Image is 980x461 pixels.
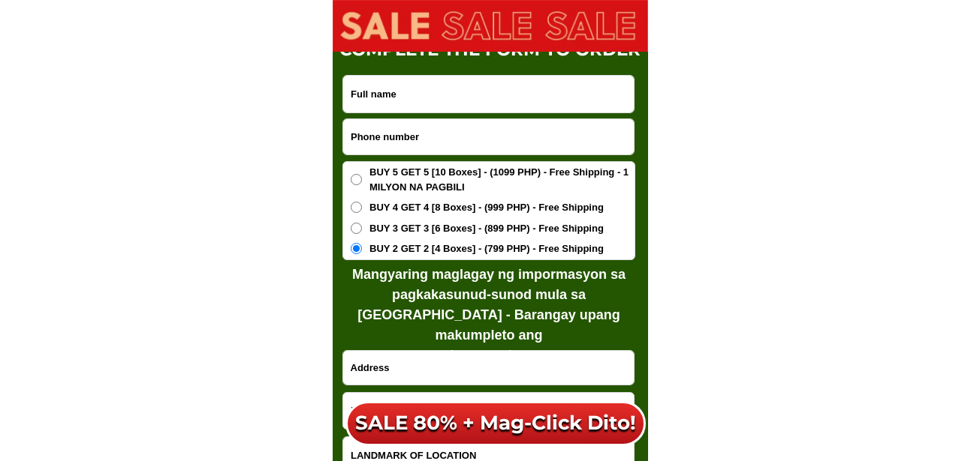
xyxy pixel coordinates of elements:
select: Select district [440,393,537,429]
input: Input phone_number [343,119,634,154]
span: BUY 5 GET 5 [10 Boxes] - (1099 PHP) - Free Shipping - 1 MILYON NA PAGBILI [369,165,635,194]
input: BUY 4 GET 4 [8 Boxes] - (999 PHP) - Free Shipping [351,202,362,213]
span: BUY 3 GET 3 [6 Boxes] - (899 PHP) - Free Shipping [369,221,604,236]
h2: Mangyaring maglagay ng impormasyon sa pagkakasunud-sunod mula sa [GEOGRAPHIC_DATA] - Barangay upa... [334,265,644,366]
span: BUY 4 GET 4 [8 Boxes] - (999 PHP) - Free Shipping [369,200,604,215]
select: Select commune [537,393,634,429]
input: Input full_name [343,76,634,112]
input: BUY 3 GET 3 [6 Boxes] - (899 PHP) - Free Shipping [351,223,362,234]
input: Input address [343,351,634,385]
h6: SALE 80% + Mag-Click Dito! [351,411,641,436]
span: BUY 2 GET 2 [4 Boxes] - (799 PHP) - Free Shipping [369,241,604,256]
input: BUY 2 GET 2 [4 Boxes] - (799 PHP) - Free Shipping [351,243,362,254]
input: BUY 5 GET 5 [10 Boxes] - (1099 PHP) - Free Shipping - 1 MILYON NA PAGBILI [351,174,362,185]
select: Select province [343,393,440,429]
